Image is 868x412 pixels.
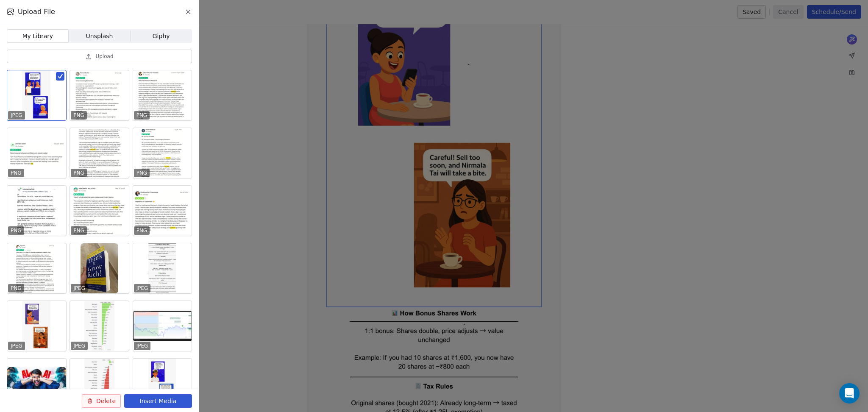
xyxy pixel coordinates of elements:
p: JPEG [73,285,85,292]
div: Open Intercom Messenger [839,383,860,404]
p: PNG [136,227,147,234]
button: Upload [7,50,192,63]
p: JPEG [136,285,148,292]
p: JPEG [136,342,148,349]
button: Delete [82,394,121,408]
p: PNG [73,227,84,234]
p: PNG [11,170,22,176]
span: Unsplash [86,32,113,41]
span: Giphy [153,32,170,41]
p: JPEG [73,342,85,349]
p: JPEG [11,112,22,119]
p: PNG [11,227,22,234]
p: PNG [136,112,147,119]
span: Upload File [18,7,55,17]
p: JPEG [11,342,22,349]
button: Insert Media [124,394,192,408]
p: PNG [73,170,84,176]
p: PNG [136,170,147,176]
p: PNG [73,112,84,119]
p: PNG [11,285,22,292]
span: Upload [95,53,113,60]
